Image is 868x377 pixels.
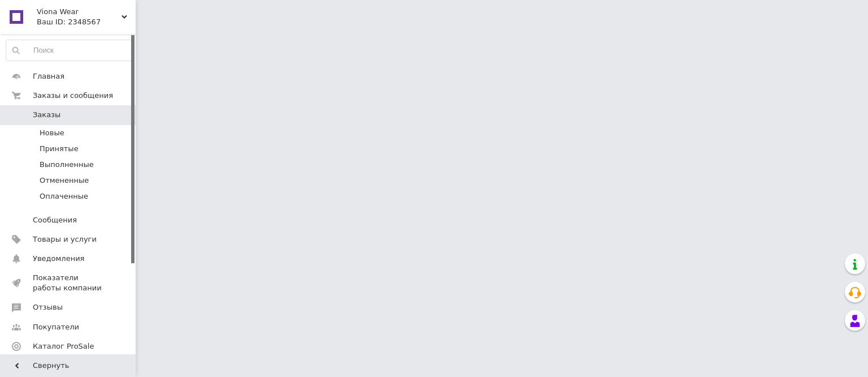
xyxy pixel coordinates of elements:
[6,40,133,61] input: Поиск
[33,254,84,264] span: Уведомления
[33,91,113,101] span: Заказы и сообщения
[33,322,79,332] span: Покупатели
[37,17,136,27] div: Ваш ID: 2348567
[33,234,97,245] span: Товары и услуги
[40,175,89,186] span: Отмененные
[40,191,88,202] span: Оплаченные
[33,71,64,82] span: Главная
[40,128,64,138] span: Новые
[33,341,94,352] span: Каталог ProSale
[33,273,105,293] span: Показатели работы компании
[40,144,79,154] span: Принятые
[33,110,60,120] span: Заказы
[40,160,94,170] span: Выполненные
[33,215,77,225] span: Сообщения
[33,302,63,312] span: Отзывы
[37,7,121,17] span: Viona Wear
